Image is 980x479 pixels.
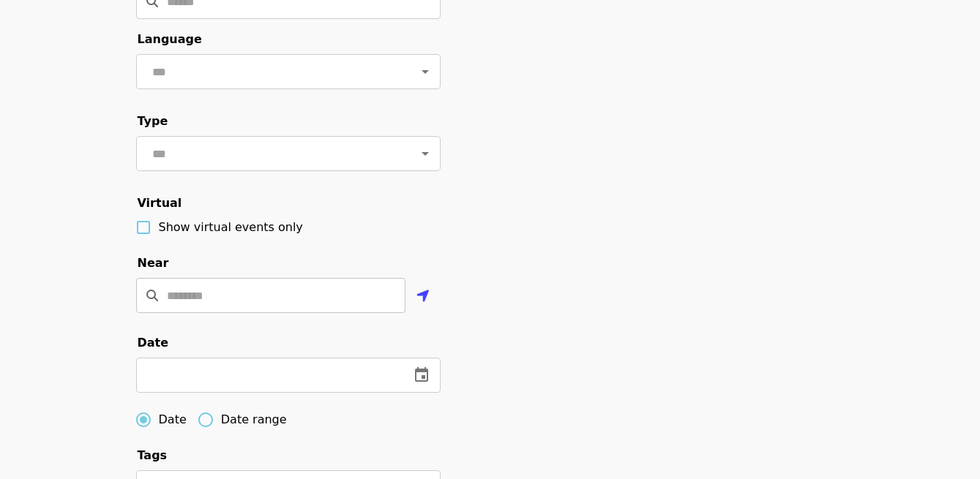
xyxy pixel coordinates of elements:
[138,256,169,270] span: Near
[415,61,435,82] button: Open
[138,196,182,210] span: Virtual
[146,289,158,303] i: search icon
[167,278,405,313] input: Location
[138,336,169,350] span: Date
[138,448,168,462] span: Tags
[159,411,187,429] span: Date
[159,220,303,234] span: Show virtual events only
[405,279,441,314] button: Use my location
[138,32,202,46] span: Language
[415,143,435,164] button: Open
[221,411,287,429] span: Date range
[138,114,168,128] span: Type
[404,358,439,393] button: change date
[416,287,430,305] i: location-arrow icon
